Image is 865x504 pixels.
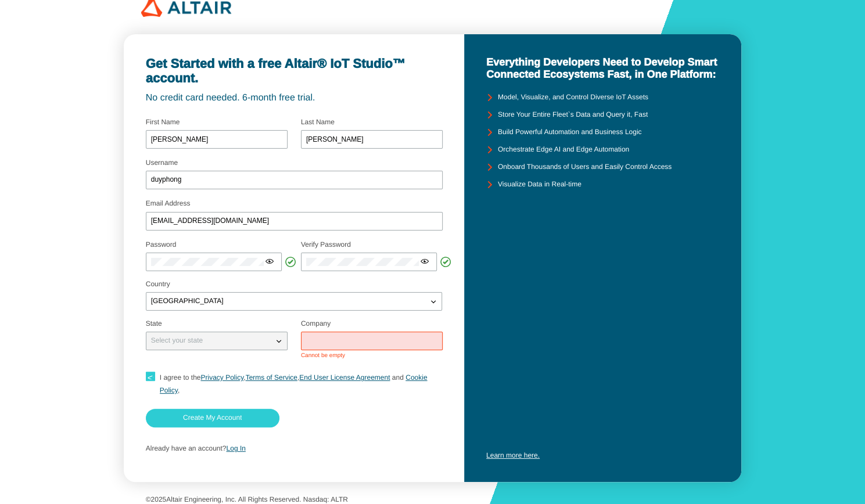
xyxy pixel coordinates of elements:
[498,111,648,119] unity-typography: Store Your Entire Fleet`s Data and Query it, Fast
[392,373,404,381] span: and
[226,444,245,452] a: Log In
[151,495,167,503] span: 2025
[146,159,178,167] label: Username
[498,128,641,136] unity-typography: Build Powerful Automation and Business Logic
[498,93,648,102] unity-typography: Model, Visualize, and Control Diverse IoT Assets
[498,163,672,171] unity-typography: Onboard Thousands of Users and Easily Control Access
[498,146,629,154] unity-typography: Orchestrate Edge AI and Edge Automation
[146,240,177,249] label: Password
[146,56,442,86] unity-typography: Get Started with a free Altair® IoT Studio™ account.
[299,373,390,381] a: End User License Agreement
[146,496,720,504] p: © Altair Engineering, Inc. All Rights Reserved. Nasdaq: ALTR
[146,199,191,207] label: Email Address
[160,373,428,394] span: I agree to the , , ,
[146,93,442,103] unity-typography: No credit card needed. 6-month free trial.
[146,445,442,453] p: Already have an account?
[200,373,243,381] a: Privacy Policy
[486,451,540,459] a: Learn more here.
[498,181,582,189] unity-typography: Visualize Data in Real-time
[301,240,351,249] label: Verify Password
[486,56,719,80] unity-typography: Everything Developers Need to Develop Smart Connected Ecosystems Fast, in One Platform:
[486,316,719,447] iframe: YouTube video player
[246,373,297,381] a: Terms of Service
